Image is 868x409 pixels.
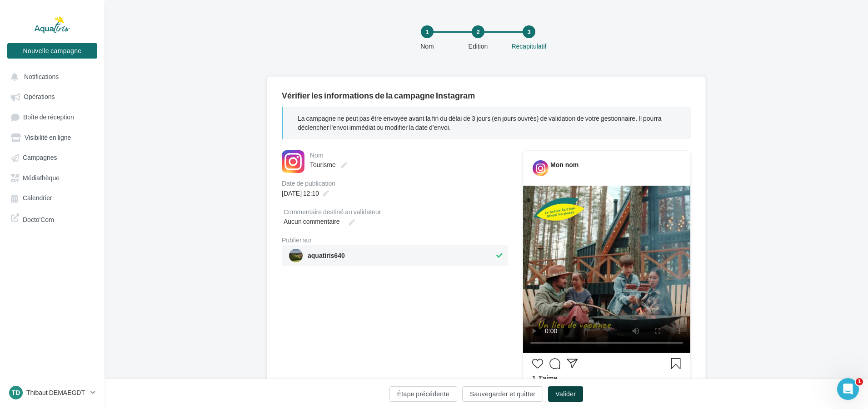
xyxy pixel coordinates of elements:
div: Date de publication [282,180,508,187]
div: Nom [310,152,506,158]
span: Visibilité en ligne [25,133,71,141]
div: 3 [523,25,535,38]
span: TD [12,388,20,397]
div: Mon nom [550,160,579,169]
div: Vérifier les informations de la campagne Instagram [282,91,691,99]
div: Nom [398,42,456,51]
span: La campagne ne peut pas être envoyée avant la fin du délai de 3 jours (en jours ouvrés) de valida... [298,114,662,131]
span: aquatiris640 [308,252,345,262]
button: Sauvegarder et quitter [462,386,543,402]
span: Notifications [24,73,59,80]
svg: Partager la publication [567,358,578,369]
button: Nouvelle campagne [7,43,97,59]
div: 1 [421,25,434,38]
div: Commentaire destiné au validateur [284,209,506,215]
button: Étape précédente [389,386,457,402]
span: Tourisme [310,161,336,168]
svg: Enregistrer [670,358,681,369]
a: Médiathèque [5,169,99,186]
a: Opérations [5,88,99,104]
div: Publier sur [282,237,508,243]
a: Boîte de réception [5,108,99,125]
a: TD Thibaut DEMAEGDT [7,384,97,401]
span: 1 [856,378,863,385]
p: Thibaut DEMAEGDT [26,388,87,397]
a: Calendrier [5,189,99,206]
svg: Commenter [549,358,560,369]
a: Visibilité en ligne [5,129,99,145]
button: Notifications [5,68,95,84]
div: Récapitulatif [500,42,558,51]
a: Docto'Com [5,210,99,227]
span: Calendrier [23,194,52,202]
iframe: Intercom live chat [837,378,859,400]
span: Aucun commentaire [284,217,340,225]
div: Edition [449,42,507,51]
span: Boîte de réception [23,113,74,121]
span: Docto'Com [23,213,54,224]
div: 1 J’aime [532,374,681,385]
span: Médiathèque [23,174,60,182]
a: Campagnes [5,149,99,165]
span: Opérations [24,93,55,101]
div: 2 [472,25,484,38]
span: [DATE] 12:10 [282,189,319,197]
span: Campagnes [23,154,57,162]
svg: J’aime [532,358,543,369]
button: Valider [548,386,583,402]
